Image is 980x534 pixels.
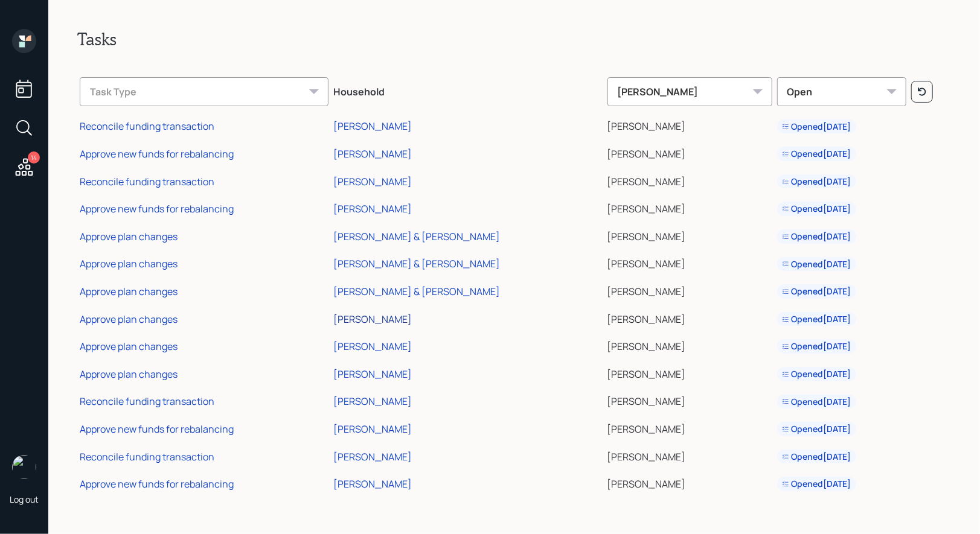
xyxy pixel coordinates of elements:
td: [PERSON_NAME] [605,331,775,358]
div: Approve plan changes [80,285,178,298]
td: [PERSON_NAME] [605,166,775,194]
div: Approve plan changes [80,367,178,381]
div: Approve new funds for rebalancing [80,202,234,215]
div: Reconcile funding transaction [80,395,214,408]
div: Approve new funds for rebalancing [80,422,234,436]
h2: Tasks [77,29,951,49]
div: [PERSON_NAME] [333,175,412,188]
div: [PERSON_NAME] [333,202,412,215]
td: [PERSON_NAME] [605,413,775,441]
div: [PERSON_NAME] [333,450,412,463]
div: Opened [DATE] [782,396,851,408]
td: [PERSON_NAME] [605,304,775,331]
div: [PERSON_NAME] [333,313,412,326]
img: treva-nostdahl-headshot.png [12,455,36,479]
td: [PERSON_NAME] [605,276,775,304]
div: [PERSON_NAME] [333,477,412,491]
div: Approve plan changes [80,257,178,270]
div: Opened [DATE] [782,258,851,270]
div: Reconcile funding transaction [80,175,214,188]
div: [PERSON_NAME] [333,395,412,408]
td: [PERSON_NAME] [605,221,775,249]
td: [PERSON_NAME] [605,249,775,276]
div: Opened [DATE] [782,203,851,215]
td: [PERSON_NAME] [605,386,775,414]
div: Approve plan changes [80,230,178,243]
div: Open [777,77,906,106]
div: [PERSON_NAME] [333,147,412,161]
td: [PERSON_NAME] [605,111,775,139]
div: [PERSON_NAME] [333,340,412,353]
div: Opened [DATE] [782,478,851,490]
div: Opened [DATE] [782,285,851,297]
div: Approve new funds for rebalancing [80,477,234,491]
div: Log out [10,494,39,505]
div: Opened [DATE] [782,313,851,325]
div: [PERSON_NAME] & [PERSON_NAME] [333,230,500,243]
td: [PERSON_NAME] [605,358,775,386]
div: Opened [DATE] [782,121,851,133]
div: Approve new funds for rebalancing [80,147,234,161]
div: Approve plan changes [80,340,178,353]
div: Approve plan changes [80,313,178,326]
div: Reconcile funding transaction [80,119,214,133]
div: Opened [DATE] [782,148,851,160]
td: [PERSON_NAME] [605,441,775,469]
div: [PERSON_NAME] [607,77,772,106]
div: Task Type [80,77,328,106]
div: Opened [DATE] [782,368,851,380]
div: Opened [DATE] [782,451,851,463]
div: [PERSON_NAME] [333,119,412,133]
div: Opened [DATE] [782,176,851,188]
th: Household [331,69,605,111]
div: Reconcile funding transaction [80,450,214,463]
div: Opened [DATE] [782,423,851,435]
div: [PERSON_NAME] [333,422,412,436]
td: [PERSON_NAME] [605,468,775,496]
td: [PERSON_NAME] [605,193,775,221]
div: Opened [DATE] [782,340,851,352]
div: Opened [DATE] [782,230,851,243]
div: [PERSON_NAME] & [PERSON_NAME] [333,257,500,270]
div: [PERSON_NAME] & [PERSON_NAME] [333,285,500,298]
td: [PERSON_NAME] [605,138,775,166]
div: 14 [28,151,40,164]
div: [PERSON_NAME] [333,367,412,381]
